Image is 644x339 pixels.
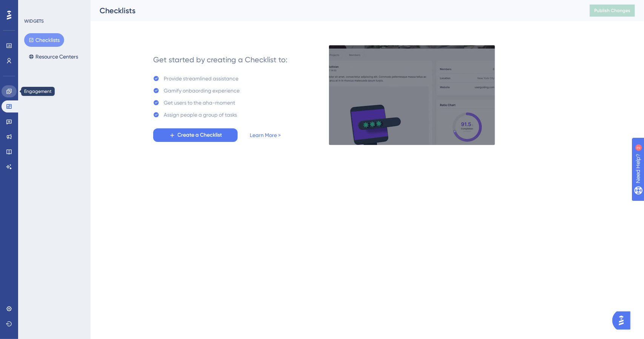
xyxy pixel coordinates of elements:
div: Get users to the aha-moment [164,98,235,107]
button: Publish Changes [590,5,635,17]
div: Assign people a group of tasks [164,110,237,119]
button: Create a Checklist [153,128,238,142]
div: Get started by creating a Checklist to: [153,54,287,65]
span: Create a Checklist [178,131,222,140]
a: Learn More > [250,131,281,140]
button: Checklists [24,33,64,47]
button: Resource Centers [24,50,83,63]
span: Publish Changes [594,8,630,14]
div: Gamify onbaording experience [164,86,240,95]
div: WIDGETS [24,18,44,24]
div: 2 [52,4,55,10]
span: Need Help? [18,2,47,11]
img: e28e67207451d1beac2d0b01ddd05b56.gif [329,45,495,145]
iframe: UserGuiding AI Assistant Launcher [612,309,635,332]
div: Checklists [100,5,571,16]
div: Provide streamlined assistance [164,74,238,83]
